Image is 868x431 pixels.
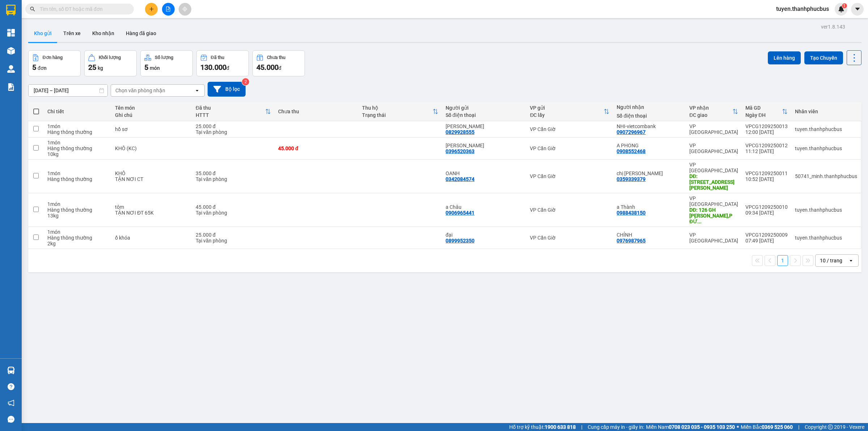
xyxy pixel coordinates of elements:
span: 45.000 [256,63,278,72]
div: VPCG1209250013 [745,123,788,129]
span: Miền Bắc [741,423,793,431]
div: Hàng thông thường [47,145,108,151]
div: 13 kg [47,213,108,219]
span: tuyen.thanhphucbus [770,4,835,13]
div: Tại văn phòng [196,176,271,182]
div: VP Cần Giờ [530,126,609,132]
div: Ngày ĐH [745,112,782,118]
div: 10:52 [DATE] [745,176,788,182]
span: Cung cấp máy in - giấy in: [588,423,644,431]
div: CHỈNH [617,232,682,238]
div: 45.000 đ [278,145,354,151]
button: Đã thu130.000đ [196,50,249,76]
div: VP nhận [689,105,732,111]
div: 0906965441 [446,210,475,216]
div: 0899952350 [446,238,475,244]
div: OANH [446,170,523,176]
div: Số lượng [155,55,173,60]
div: tuyen.thanhphucbus [795,126,857,132]
div: 0396520363 [446,148,475,154]
button: Đơn hàng5đơn [28,50,81,76]
div: 2 kg [47,241,108,246]
div: 07:49 [DATE] [745,238,788,244]
div: a Thành [617,204,682,210]
div: Khối lượng [99,55,121,60]
span: 25 [88,63,96,72]
button: Trên xe [58,25,86,42]
div: 10 / trang [820,257,842,264]
div: KHÔ [115,170,188,176]
button: 1 [777,255,788,266]
span: file-add [166,7,171,12]
span: ⚪️ [737,426,739,428]
div: DĐ: 126 GH PHAN ĐĂNG LƯU,P ĐỨC NHUẬN HCM [689,207,738,224]
button: Khối lượng25kg [84,50,137,76]
button: Chưa thu45.000đ [252,50,305,76]
th: Toggle SortBy [526,102,613,121]
div: đại [446,232,523,238]
div: Ghi chú [115,112,188,118]
div: Hàng thông thường [47,207,108,213]
button: Hàng đã giao [120,25,162,42]
img: warehouse-icon [7,367,15,374]
div: VP Cần Giờ [530,173,609,179]
span: | [798,423,799,431]
div: 0908552468 [617,148,646,154]
sup: 2 [242,78,249,85]
span: copyright [828,424,833,430]
button: Tạo Chuyến [804,51,843,64]
span: aim [182,7,187,12]
div: 11:12 [DATE] [745,148,788,154]
div: VPCG1209250012 [745,143,788,148]
span: caret-down [854,6,861,12]
img: warehouse-icon [7,65,15,73]
div: 1 món [47,123,108,129]
div: Chọn văn phòng nhận [115,87,165,94]
div: 0988438150 [617,210,646,216]
strong: 0708 023 035 - 0935 103 250 [669,424,735,430]
div: VP Cần Giờ [530,207,609,213]
th: Toggle SortBy [686,102,742,121]
div: VP [GEOGRAPHIC_DATA] [689,232,738,244]
div: VP [GEOGRAPHIC_DATA] [689,162,738,173]
div: 1 món [47,229,108,235]
th: Toggle SortBy [358,102,442,121]
div: VP [GEOGRAPHIC_DATA] [689,143,738,154]
div: DĐ: 256 Phạm Hữu Lầu, Tân Mỹ, Q7 [689,173,738,191]
span: question-circle [8,383,14,390]
span: ... [697,219,702,224]
div: 0907296967 [617,129,646,135]
strong: 1900 633 818 [545,424,576,430]
span: kg [98,65,103,71]
div: tuyen.thanhphucbus [795,235,857,241]
div: a Châu [446,204,523,210]
button: Kho gửi [28,25,58,42]
div: Hàng thông thường [47,235,108,241]
div: HỒ HẰNG [446,143,523,148]
div: Đã thu [196,105,265,111]
div: 1 món [47,201,108,207]
span: 5 [32,63,36,72]
div: tôm [115,204,188,210]
div: Tại văn phòng [196,238,271,244]
div: Chưa thu [278,109,354,114]
div: VPCG1209250010 [745,204,788,210]
div: 25.000 đ [196,232,271,238]
div: 1 món [47,170,108,176]
div: 12:00 [DATE] [745,129,788,135]
img: icon-new-feature [838,6,844,12]
th: Toggle SortBy [742,102,791,121]
span: món [150,65,160,71]
img: solution-icon [7,83,15,91]
span: Hỗ trợ kỹ thuật: [509,423,576,431]
div: Thu hộ [362,105,433,111]
div: NHI-vietcombank [617,123,682,129]
button: caret-down [851,3,864,16]
input: Select a date range. [29,85,107,96]
span: | [581,423,582,431]
div: 0829928555 [446,129,475,135]
div: VP Cần Giờ [530,145,609,151]
div: Đơn hàng [43,55,63,60]
div: Người gửi [446,105,523,111]
span: plus [149,7,154,12]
